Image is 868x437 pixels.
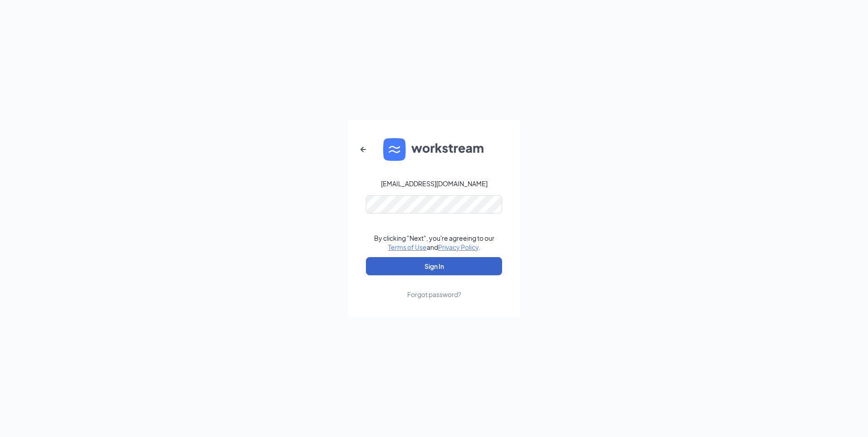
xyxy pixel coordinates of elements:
[366,257,502,275] button: Sign In
[383,138,485,161] img: WS logo and Workstream text
[407,290,461,299] div: Forgot password?
[358,144,369,155] svg: ArrowLeftNew
[381,179,488,188] div: [EMAIL_ADDRESS][DOMAIN_NAME]
[374,233,494,252] div: By clicking "Next", you're agreeing to our and .
[438,243,478,251] a: Privacy Policy
[388,243,427,251] a: Terms of Use
[352,139,374,160] button: ArrowLeftNew
[407,275,461,299] a: Forgot password?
